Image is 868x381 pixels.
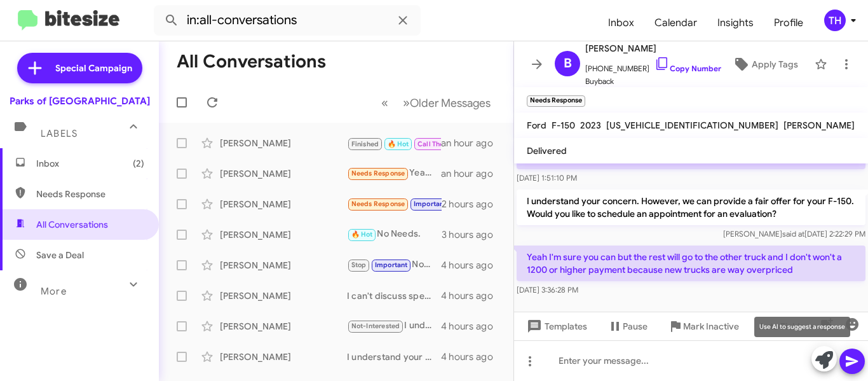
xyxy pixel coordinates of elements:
a: Profile [764,4,813,41]
span: Stop [351,261,367,269]
span: Save a Deal [36,249,84,261]
p: Yeah I'm sure you can but the rest will go to the other truck and I don't won't a 1200 or higher ... [517,246,865,281]
span: Apply Tags [752,53,798,76]
button: Next [395,90,498,116]
span: [DATE] 1:51:10 PM [517,173,577,183]
span: said at [782,229,804,239]
button: Templates [514,315,597,338]
span: 2023 [580,120,601,131]
span: [PERSON_NAME] [585,41,721,56]
div: an hour ago [441,137,503,149]
span: Older Messages [410,96,491,110]
nav: Page navigation example [374,90,498,116]
a: Inbox [598,4,644,41]
span: (2) [133,157,144,170]
div: Liked “I have sent my manger your request and he should be reaching back out soon with more infor... [347,197,442,211]
span: 🔥 Hot [351,230,373,239]
span: Not-Interested [351,322,400,330]
span: Delivered [527,145,567,156]
span: [PERSON_NAME] [DATE] 2:22:29 PM [723,229,865,239]
div: an hour ago [441,167,503,180]
span: Needs Response [36,188,144,200]
div: Yes, I'm Coming in to test drive, I spoke to a salesperson earlier [DATE], they said a vehicle ma... [347,135,441,151]
span: Important [414,200,447,208]
a: Special Campaign [17,53,142,83]
button: Previous [374,90,396,116]
span: All Conversations [36,218,108,231]
div: [PERSON_NAME] [220,228,347,241]
div: [PERSON_NAME] [220,167,347,180]
div: Yeah I'm sure you can but the rest will go to the other truck and I don't won't a 1200 or higher ... [347,166,441,181]
div: [PERSON_NAME] [220,289,347,302]
span: « [381,95,388,111]
div: 3 hours ago [442,228,503,241]
p: I understand your concern. However, we can provide a fair offer for your F-150. Would you like to... [517,190,865,225]
span: Ford [527,120,546,131]
span: Templates [524,315,587,338]
a: Calendar [644,4,707,41]
span: Special Campaign [55,62,132,74]
div: I understand! If you ever change your mind about selling your Crosstrek or have any questions, fe... [347,319,441,333]
button: Apply Tags [721,53,808,76]
div: Use AI to suggest a response [754,317,850,337]
div: 4 hours ago [441,289,503,302]
button: Mark Inactive [658,315,749,338]
span: Finished [351,140,379,148]
span: Needs Response [351,169,405,177]
span: B [564,53,572,74]
span: Inbox [36,157,144,170]
span: Important [375,261,408,269]
span: [PERSON_NAME] [783,120,855,131]
div: Parks of [GEOGRAPHIC_DATA] [10,95,150,107]
span: » [403,95,410,111]
span: More [41,286,67,297]
span: [DATE] 3:36:28 PM [517,285,578,294]
div: 4 hours ago [441,350,503,363]
div: [PERSON_NAME] [220,320,347,333]
a: Copy Number [654,64,721,73]
small: Needs Response [527,95,585,107]
div: TH [824,10,846,31]
button: Pause [597,315,658,338]
div: 2 hours ago [442,198,503,211]
input: Search [154,5,421,36]
a: Insights [707,4,764,41]
span: Call Them [417,140,451,148]
span: Pause [623,315,648,338]
div: No Needs. [347,227,442,242]
span: F-150 [552,120,575,131]
div: [PERSON_NAME] [220,198,347,211]
div: I understand your concerns. If you ever change your mind please let us know. [347,350,441,363]
span: Buyback [585,75,721,88]
div: I can't discuss specific prices, but I'd love for you to visit the dealership. We can assess your... [347,289,441,302]
div: [PERSON_NAME] [220,350,347,363]
button: TH [813,10,854,31]
span: [US_VEHICLE_IDENTIFICATION_NUMBER] [606,120,778,131]
h1: All Conversations [177,52,326,72]
div: [PERSON_NAME] [220,259,347,272]
div: [PERSON_NAME] [220,137,347,149]
span: Needs Response [351,200,405,208]
span: [PHONE_NUMBER] [585,56,721,75]
div: Nope, please remove me from your list and do not contact again. I don't have time to waste on games [347,258,441,272]
div: 4 hours ago [441,259,503,272]
div: 4 hours ago [441,320,503,333]
span: Mark Inactive [683,315,739,338]
span: Labels [41,128,78,139]
span: 🔥 Hot [388,140,409,148]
